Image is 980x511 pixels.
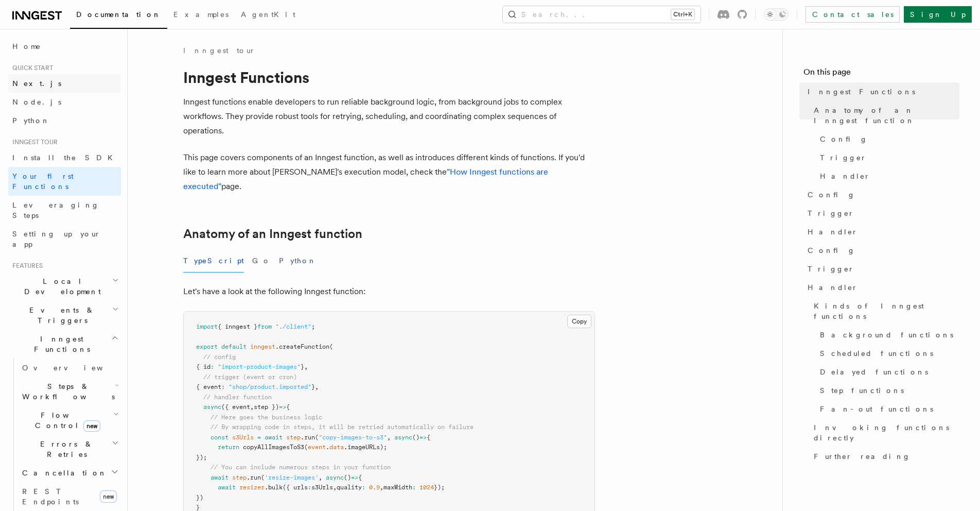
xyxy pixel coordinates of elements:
[279,249,317,272] button: Python
[8,138,58,146] span: Inngest tour
[820,367,928,377] span: Delayed functions
[183,284,595,299] p: Let's have a look at the following Inngest function:
[344,444,387,451] span: .imageURLs);
[8,64,53,72] span: Quick start
[816,363,959,381] a: Delayed functions
[8,148,121,167] a: Install the SDK
[275,323,311,330] span: "./client"
[820,134,868,144] span: Config
[808,264,854,274] span: Trigger
[820,348,933,359] span: Scheduled functions
[383,484,412,491] span: maxWidth
[279,403,286,411] span: =>
[8,37,121,56] a: Home
[803,82,959,101] a: Inngest Functions
[8,111,121,130] a: Python
[203,373,297,381] span: // trigger (event or cron)
[211,363,214,370] span: :
[18,410,113,431] span: Flow Control
[18,359,121,377] a: Overview
[419,434,427,441] span: =>
[412,484,416,491] span: :
[286,403,290,411] span: {
[196,454,207,461] span: });
[239,484,265,491] span: resizer
[183,150,595,194] p: This page covers components of an Inngest function, as well as introduces different kinds of func...
[315,383,319,390] span: ,
[183,249,244,272] button: TypeScript
[8,74,121,93] a: Next.js
[808,87,915,97] span: Inngest Functions
[18,482,121,511] a: REST Endpointsnew
[18,468,107,478] span: Cancellation
[221,403,250,411] span: ({ event
[18,439,112,459] span: Errors & Retries
[808,227,858,237] span: Handler
[22,364,128,372] span: Overview
[211,434,229,441] span: const
[329,444,344,451] span: data
[764,8,789,21] button: Toggle dark mode
[816,344,959,363] a: Scheduled functions
[100,490,117,503] span: new
[183,95,595,138] p: Inngest functions enable developers to run reliable background logic, from background jobs to com...
[814,301,959,321] span: Kinds of Inngest functions
[211,464,391,471] span: // You can include numerous steps in your function
[265,434,283,441] span: await
[247,474,261,481] span: .run
[275,343,329,350] span: .createFunction
[315,434,319,441] span: (
[308,484,311,491] span: :
[394,434,412,441] span: async
[218,363,301,370] span: "import-product-images"
[218,444,239,451] span: return
[250,343,275,350] span: inngest
[241,10,295,19] span: AgentKit
[252,249,271,272] button: Go
[18,406,121,435] button: Flow Controlnew
[196,343,218,350] span: export
[333,484,337,491] span: ,
[283,484,308,491] span: ({ urls
[203,353,236,361] span: // config
[243,444,304,451] span: copyAllImagesToS3
[803,185,959,204] a: Config
[810,297,959,326] a: Kinds of Inngest functions
[434,484,445,491] span: });
[18,435,121,464] button: Errors & Retries
[12,201,99,219] span: Leveraging Steps
[8,334,111,354] span: Inngest Functions
[254,403,279,411] span: step })
[12,41,41,52] span: Home
[308,444,326,451] span: event
[83,420,100,432] span: new
[183,227,362,241] a: Anatomy of an Inngest function
[810,418,959,447] a: Invoking functions directly
[221,383,225,390] span: :
[810,101,959,130] a: Anatomy of an Inngest function
[70,3,167,29] a: Documentation
[8,93,121,111] a: Node.js
[326,444,329,451] span: .
[816,148,959,167] a: Trigger
[218,323,257,330] span: { inngest }
[211,423,474,431] span: // By wrapping code in steps, it will be retried automatically on failure
[820,404,933,414] span: Fan-out functions
[427,434,430,441] span: {
[183,45,255,56] a: Inngest tour
[803,241,959,260] a: Config
[8,276,112,297] span: Local Development
[820,330,953,340] span: Background functions
[8,196,121,225] a: Leveraging Steps
[326,474,344,481] span: async
[76,10,161,19] span: Documentation
[904,6,972,23] a: Sign Up
[358,474,362,481] span: {
[203,394,272,401] span: // handler function
[803,204,959,223] a: Trigger
[816,130,959,148] a: Config
[173,10,229,19] span: Examples
[167,3,235,28] a: Examples
[183,68,595,87] h1: Inngest Functions
[337,484,362,491] span: quality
